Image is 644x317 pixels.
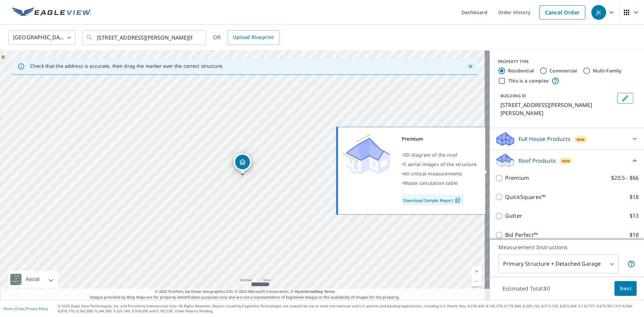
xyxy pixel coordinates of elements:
[402,169,477,178] div: •
[508,77,549,84] label: This is a complex
[495,153,639,168] div: Roof ProductsNew
[611,174,639,182] p: $20.5 - $66
[404,170,462,177] span: All critical measurements
[593,67,622,74] label: Multi-Family
[505,231,538,239] p: Bid Perfect™
[8,271,58,288] div: Aerial
[505,193,545,201] p: QuickSquares™
[498,59,636,65] div: PROPERTY TYPE
[294,289,323,294] a: OpenStreetMap
[12,7,91,17] img: EV Logo
[519,157,556,165] p: Roof Products
[234,153,251,174] div: Dropped pin, building 1, Residential property, 585 Lasher Dr Seymour, IN 47274
[519,135,571,143] p: Full House Products
[630,231,639,239] p: $18
[539,5,585,19] a: Cancel Order
[498,255,619,273] div: Primary Structure + Detached Garage
[614,281,637,296] button: Next
[508,67,534,74] label: Residential
[227,30,279,45] a: Upload Blueprint
[495,131,639,147] div: Full House ProductsNew
[500,93,526,99] p: BUILDING ID
[402,195,464,205] a: Download Sample Report
[497,281,555,296] p: Estimated Total: $0
[549,67,577,74] label: Commercial
[472,276,482,286] a: Current Level 17, Zoom Out
[402,134,477,144] div: Premium
[58,304,641,314] p: © 2025 Eagle View Technologies, Inc. and Pictometry International Corp. All Rights Reserved. Repo...
[617,93,633,104] button: Edit building 1
[505,174,529,182] p: Premium
[498,243,635,251] p: Measurement Instructions
[404,161,477,167] span: 5 aerial images of the structure
[620,284,631,293] span: Next
[23,271,42,288] div: Aerial
[404,152,457,158] span: 3D diagram of the roof
[630,193,639,201] p: $18
[466,62,475,71] button: Close
[3,306,24,311] a: Terms of Use
[30,63,223,69] p: Check that the address is accurate, then drag the marker over the correct structure.
[213,30,279,45] div: OR
[343,134,390,174] img: Premium
[630,212,639,220] p: $13
[155,289,335,295] span: © 2025 TomTom, Earthstar Geographics SIO, © 2025 Microsoft Corporation, ©
[97,28,193,47] input: Search by address or latitude-longitude
[577,137,585,142] span: New
[562,158,570,164] span: New
[402,150,477,160] div: •
[453,197,462,203] img: Pdf Icon
[324,289,335,294] a: Terms
[505,212,522,220] p: Gutter
[3,307,48,311] p: |
[591,5,606,20] div: JK
[404,180,458,186] span: Waste calculation table
[402,178,477,188] div: •
[627,260,635,268] span: Your report will include the primary structure and a detached garage if one exists.
[402,160,477,169] div: •
[8,28,75,47] div: [GEOGRAPHIC_DATA]
[26,306,48,311] a: Privacy Policy
[472,266,482,276] a: Current Level 17, Zoom In
[233,33,274,42] span: Upload Blueprint
[500,101,614,117] p: [STREET_ADDRESS][PERSON_NAME][PERSON_NAME]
